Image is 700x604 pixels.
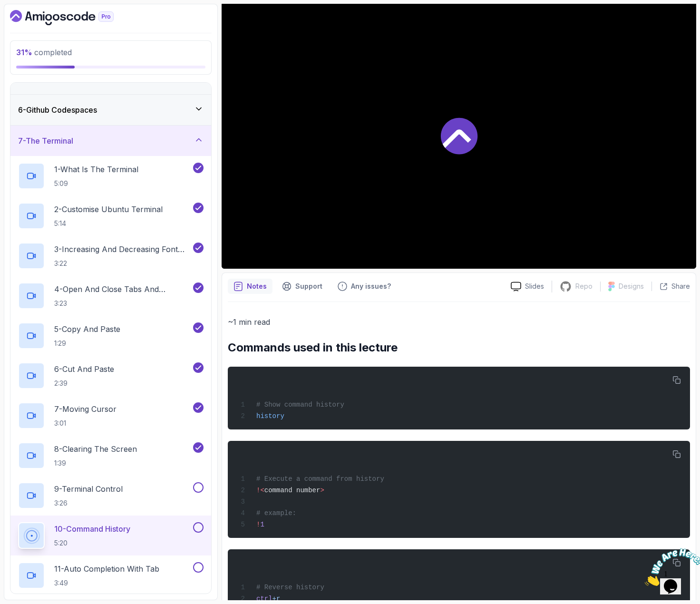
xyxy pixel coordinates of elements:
[16,48,32,57] span: 31 %
[18,135,73,146] h3: 7 - The Terminal
[18,522,204,549] button: 10-Command History5:20
[320,487,324,494] span: >
[54,403,117,415] p: 7 - Moving Cursor
[276,595,280,603] span: r
[332,279,397,294] button: Feedback button
[4,4,8,12] span: 1
[256,584,324,591] span: # Reverse history
[256,412,284,420] span: history
[54,179,138,188] p: 5:09
[10,126,211,156] button: 7-The Terminal
[54,538,130,548] p: 5:20
[54,259,191,268] p: 3:22
[54,523,130,535] p: 10 - Command History
[54,419,117,428] p: 3:01
[54,339,120,348] p: 1:29
[54,323,120,335] p: 5 - Copy And Paste
[10,95,211,125] button: 6-Github Codespaces
[256,521,260,528] span: !
[4,4,63,41] img: Chat attention grabber
[525,282,544,291] p: Slides
[256,595,272,603] span: ctrl
[671,282,690,291] p: Share
[228,340,690,355] h2: Commands used in this lecture
[18,163,204,189] button: 1-What Is The Terminal5:09
[54,164,138,175] p: 1 - What Is The Terminal
[18,442,204,469] button: 8-Clearing The Screen1:39
[18,283,204,309] button: 4-Open And Close Tabs And Terminal3:23
[18,482,204,509] button: 9-Terminal Control3:26
[247,282,267,291] p: Notes
[295,282,322,291] p: Support
[54,219,163,228] p: 5:14
[503,282,552,292] a: Slides
[54,244,191,255] p: 3 - Increasing And Decreasing Font Size
[54,578,159,588] p: 3:49
[18,402,204,429] button: 7-Moving Cursor3:01
[18,362,204,389] button: 6-Cut And Paste2:39
[264,487,321,494] span: command number
[260,521,264,528] span: 1
[256,475,384,483] span: # Execute a command from history
[276,279,328,294] button: Support button
[10,10,136,25] a: Dashboard
[228,315,690,329] p: ~1 min read
[256,487,264,494] span: !<
[256,401,344,409] span: # Show command history
[54,379,114,388] p: 2:39
[54,458,137,468] p: 1:39
[619,282,644,291] p: Designs
[18,203,204,229] button: 2-Customise Ubuntu Terminal5:14
[272,595,276,603] span: +
[575,282,593,291] p: Repo
[54,483,123,495] p: 9 - Terminal Control
[54,283,191,295] p: 4 - Open And Close Tabs And Terminal
[54,443,137,455] p: 8 - Clearing The Screen
[54,498,123,508] p: 3:26
[18,322,204,349] button: 5-Copy And Paste1:29
[18,243,204,269] button: 3-Increasing And Decreasing Font Size3:22
[351,282,391,291] p: Any issues?
[18,104,97,116] h3: 6 - Github Codespaces
[651,282,690,291] button: Share
[54,204,163,215] p: 2 - Customise Ubuntu Terminal
[54,363,114,375] p: 6 - Cut And Paste
[54,299,191,308] p: 3:23
[54,563,159,575] p: 11 - Auto Completion With Tab
[256,509,296,517] span: # example:
[641,545,700,590] iframe: chat widget
[16,48,72,57] span: completed
[18,562,204,589] button: 11-Auto Completion With Tab3:49
[228,279,272,294] button: notes button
